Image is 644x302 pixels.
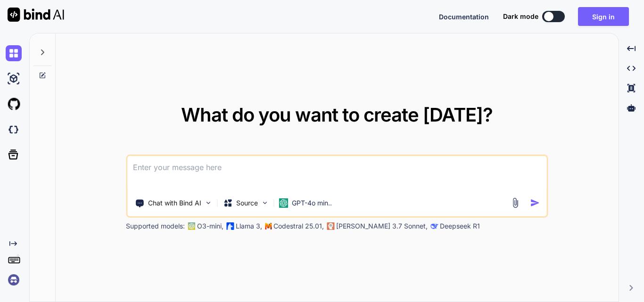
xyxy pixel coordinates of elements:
img: githubLight [6,96,22,112]
img: signin [6,272,22,288]
img: chat [6,45,22,61]
p: Deepseek R1 [440,221,480,231]
img: claude [327,222,334,230]
img: attachment [510,197,520,208]
span: Dark mode [503,12,538,21]
p: Source [236,198,258,208]
img: Pick Models [261,199,269,207]
img: Mistral-AI [265,223,272,229]
span: Documentation [439,13,489,21]
button: Documentation [439,12,489,22]
img: GPT-4o mini [279,198,288,208]
img: Llama2 [226,222,234,230]
img: Pick Tools [204,199,212,207]
img: darkCloudIdeIcon [6,122,22,138]
p: Llama 3, [236,221,262,231]
p: Chat with Bind AI [148,198,201,208]
img: ai-studio [6,71,22,87]
img: claude [430,222,438,230]
p: [PERSON_NAME] 3.7 Sonnet, [336,221,428,231]
p: O3-mini, [197,221,223,231]
p: Codestral 25.01, [273,221,324,231]
span: What do you want to create [DATE]? [181,103,493,126]
p: Supported models: [126,221,185,231]
p: GPT-4o min.. [292,198,332,208]
button: Sign in [578,7,629,26]
img: icon [530,198,540,208]
img: GPT-4 [188,222,195,230]
img: Bind AI [8,8,64,22]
